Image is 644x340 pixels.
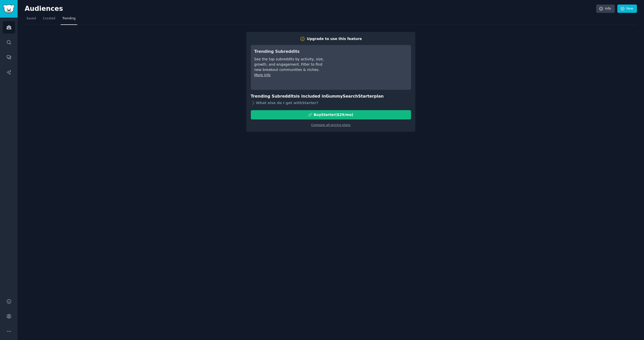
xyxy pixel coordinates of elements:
[3,5,15,13] img: GummySearch logo
[332,49,408,86] iframe: YouTube video player
[26,16,36,21] span: Saved
[617,5,637,13] a: New
[596,5,615,13] a: Info
[41,15,57,25] a: Curated
[43,16,55,21] span: Curated
[254,57,325,72] div: See the top subreddits by activity, size, growth, and engagement. Filter to find new breakout com...
[311,123,350,127] a: Compare all pricing plans
[307,36,362,41] div: Upgrade to use this feature
[61,15,77,25] a: Trending
[251,93,411,100] h3: Trending Subreddits is included in plan
[326,94,374,99] span: GummySearch Starter
[251,100,411,107] div: What else do I get with Starter ?
[254,49,325,55] h3: Trending Subreddits
[25,15,38,25] a: Saved
[25,5,596,13] h2: Audiences
[62,16,75,21] span: Trending
[314,112,353,117] div: Buy Starter ($ 29 /mo )
[251,110,411,119] button: BuyStarter($29/mo)
[254,73,271,77] a: More info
